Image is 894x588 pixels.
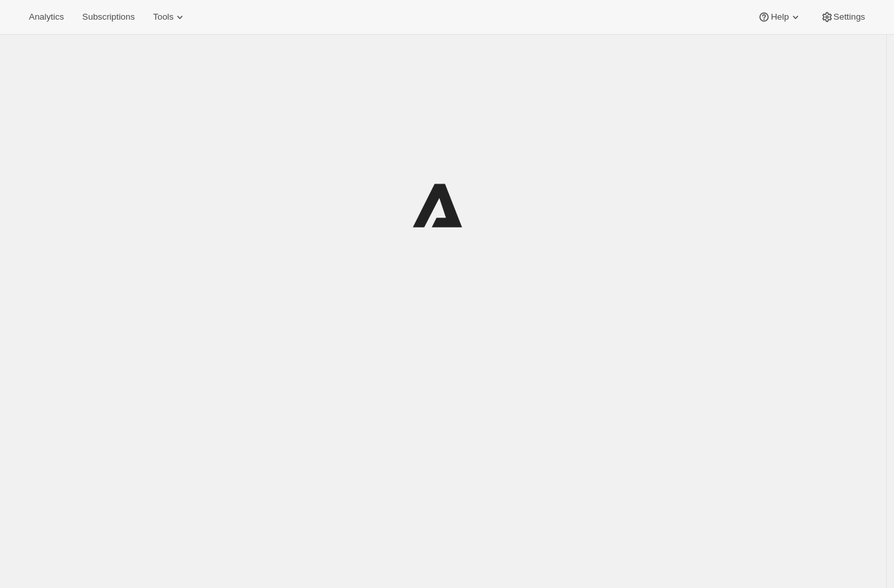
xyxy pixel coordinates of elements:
span: Subscriptions [82,12,135,22]
span: Help [771,12,788,22]
span: Settings [834,12,865,22]
button: Tools [145,8,194,26]
span: Tools [153,12,173,22]
button: Subscriptions [74,8,142,26]
button: Settings [813,8,873,26]
button: Analytics [21,8,72,26]
button: Help [750,8,809,26]
span: Analytics [29,12,64,22]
